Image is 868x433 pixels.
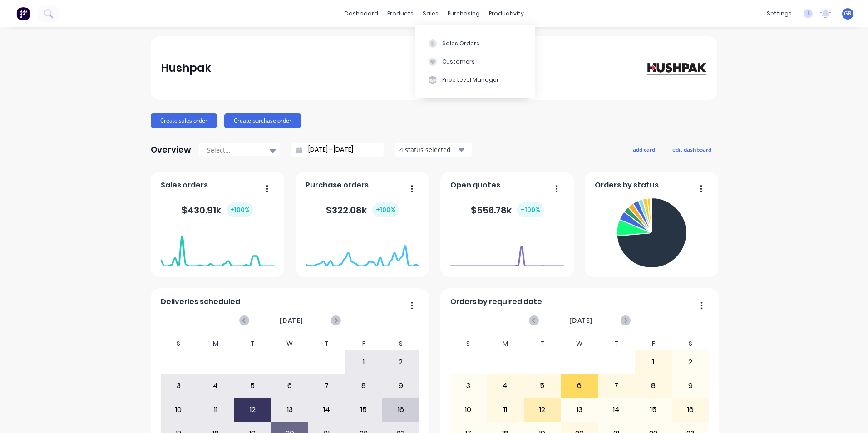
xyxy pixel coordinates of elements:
div: 13 [561,399,597,421]
button: Price Level Manager [415,71,535,89]
div: 12 [235,399,271,421]
div: 4 [197,374,234,397]
div: 3 [161,374,197,397]
div: F [635,337,672,350]
div: 16 [383,399,419,421]
button: 4 status selected [395,143,472,157]
div: 5 [235,374,271,397]
span: GR [844,10,852,18]
div: sales [418,7,443,20]
div: 7 [309,374,345,397]
span: [DATE] [280,315,303,325]
div: 14 [309,399,345,421]
div: F [345,337,382,350]
div: products [383,7,418,20]
div: W [271,337,308,350]
div: 13 [271,399,308,421]
button: edit dashboard [666,143,717,155]
div: 15 [345,399,382,421]
div: + 100 % [227,202,253,217]
div: 11 [197,399,234,421]
div: 1 [345,351,382,374]
div: T [234,337,271,350]
div: Sales Orders [442,39,479,48]
div: 7 [598,374,635,397]
div: settings [762,7,796,20]
span: Open quotes [450,180,500,191]
div: W [561,337,598,350]
div: 9 [672,374,709,397]
div: 8 [635,374,671,397]
button: Create purchase order [224,113,301,128]
div: S [382,337,419,350]
button: Customers [415,53,535,71]
button: Sales Orders [415,34,535,52]
div: S [160,337,197,350]
div: 2 [383,351,419,374]
span: Orders by status [595,180,659,191]
div: $ 322.08k [326,202,399,217]
div: 15 [635,399,671,421]
div: M [197,337,234,350]
div: 10 [450,399,487,421]
span: Orders by required date [450,296,542,307]
div: 8 [345,374,382,397]
div: S [450,337,487,350]
div: Price Level Manager [442,76,499,84]
div: $ 430.91k [182,202,253,217]
div: 4 [487,374,523,397]
div: Hushpak [161,59,211,77]
div: Customers [442,58,475,66]
div: + 100 % [517,202,544,217]
span: Sales orders [161,180,208,191]
a: dashboard [340,7,383,20]
div: S [672,337,709,350]
div: 4 status selected [399,145,457,154]
div: purchasing [443,7,484,20]
div: 9 [383,374,419,397]
div: + 100 % [372,202,399,217]
div: 2 [672,351,709,374]
button: Create sales order [151,113,217,128]
div: T [308,337,345,350]
div: Overview [151,141,191,159]
div: 6 [561,374,597,397]
div: 1 [635,351,671,374]
div: $ 556.78k [471,202,544,217]
div: 11 [487,399,523,421]
div: 3 [450,374,487,397]
div: productivity [484,7,528,20]
button: add card [627,143,661,155]
span: Purchase orders [306,180,369,191]
div: 12 [524,399,561,421]
div: 10 [161,399,197,421]
img: Hushpak [644,60,707,76]
img: Factory [16,7,30,20]
div: 6 [271,374,308,397]
div: 16 [672,399,709,421]
div: 5 [524,374,561,397]
div: M [487,337,524,350]
div: 14 [598,399,635,421]
div: T [524,337,561,350]
span: [DATE] [569,315,593,325]
span: Deliveries scheduled [161,296,240,307]
div: T [598,337,635,350]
